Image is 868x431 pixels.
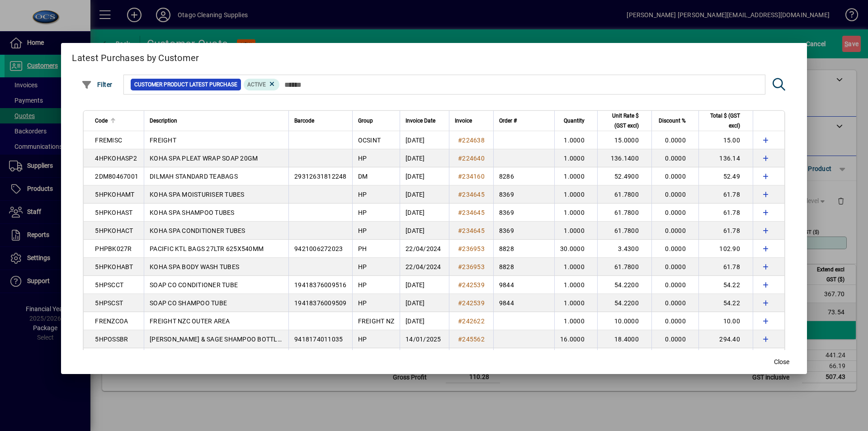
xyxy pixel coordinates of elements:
td: 61.7800 [597,185,651,204]
span: 5HPKOHAMT [95,191,134,198]
span: KOHA SPA MOISTURISER TUBES [150,191,245,198]
span: Description [150,116,177,126]
button: Filter [79,76,115,93]
td: 0.0000 [651,330,698,348]
td: [DATE] [400,185,449,204]
td: 61.7800 [597,222,651,240]
span: Quantity [564,116,585,126]
td: 16.0000 [554,348,597,366]
div: Total $ (GST excl) [704,111,748,131]
td: 8369 [493,222,554,240]
a: #236953 [455,262,488,272]
a: #245562 [455,334,488,344]
td: 0.0000 [651,167,698,185]
span: # [458,299,462,307]
td: 61.7800 [597,204,651,222]
div: Code [95,116,138,126]
span: # [458,281,462,289]
td: [DATE] [400,131,449,149]
span: HP [358,263,367,270]
td: 0.0000 [651,348,698,366]
span: 19418376009509 [294,299,347,307]
td: 61.78 [698,204,753,222]
span: HP [358,209,367,216]
td: 1.0000 [554,294,597,312]
td: 9844 [493,294,554,312]
td: 52.4900 [597,167,651,185]
span: SOAP CO CONDITIONER TUBE [150,281,238,289]
span: Barcode [294,116,314,126]
td: [DATE] [400,294,449,312]
span: HP [358,281,367,289]
span: # [458,209,462,216]
span: Close [774,357,789,367]
td: 16.0000 [554,330,597,348]
span: # [458,155,462,162]
td: 1.0000 [554,149,597,167]
span: HP [358,155,367,162]
td: 0.0000 [651,312,698,330]
a: #242539 [455,280,488,290]
td: 54.22 [698,276,753,294]
span: FREIGHT NZC OUTER AREA [150,317,230,325]
span: # [458,173,462,180]
span: 234645 [462,209,485,216]
td: 102.90 [698,240,753,258]
div: Order # [499,116,549,126]
td: [DATE] [400,276,449,294]
span: FREMISC [95,137,122,144]
h2: Latest Purchases by Customer [61,43,807,69]
td: 1.0000 [554,222,597,240]
span: Order # [499,116,517,126]
td: 136.14 [698,149,753,167]
td: [DATE] [400,204,449,222]
div: Group [358,116,395,126]
div: Discount % [657,116,694,126]
td: 15.00 [698,131,753,149]
span: 19418376009516 [294,281,347,289]
td: 22/04/2024 [400,240,449,258]
span: # [458,227,462,234]
div: Invoice Date [406,116,443,126]
span: # [458,137,462,144]
span: # [458,245,462,252]
span: # [458,191,462,198]
div: Description [150,116,283,126]
span: Total $ (GST excl) [704,111,740,131]
td: 0.0000 [651,131,698,149]
span: Discount % [659,116,686,126]
td: 22/04/2024 [400,258,449,276]
td: 136.1400 [597,149,651,167]
td: 1.0000 [554,185,597,204]
span: HP [358,191,367,198]
td: 0.0000 [651,294,698,312]
span: PHPBK027R [95,245,132,252]
span: [PERSON_NAME] & SAGE SHAMPOO BOTTLE 400ML [150,336,303,343]
span: Invoice [455,116,472,126]
td: 52.49 [698,167,753,185]
td: 0.0000 [651,276,698,294]
span: 224638 [462,137,485,144]
a: #224640 [455,153,488,163]
td: 9844 [493,276,554,294]
span: Unit Rate $ (GST excl) [603,111,639,131]
td: 0.0000 [651,204,698,222]
td: 61.78 [698,185,753,204]
a: #234645 [455,189,488,199]
span: 245562 [462,336,485,343]
td: 10.00 [698,312,753,330]
span: 2DM80467001 [95,173,138,180]
div: Quantity [560,116,593,126]
span: 234645 [462,227,485,234]
span: 5HPSCCT [95,281,123,289]
span: OCSINT [358,137,381,144]
span: Invoice Date [406,116,435,126]
span: 5HPKOHAST [95,209,132,216]
td: [DATE] [400,149,449,167]
td: 1.0000 [554,276,597,294]
td: 3.4300 [597,240,651,258]
span: 242622 [462,317,485,325]
td: 1.0000 [554,204,597,222]
span: # [458,336,462,343]
span: 234160 [462,173,485,180]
